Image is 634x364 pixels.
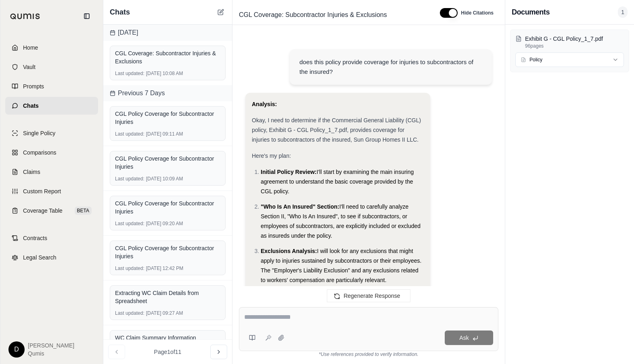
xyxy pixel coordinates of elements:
[115,131,144,137] span: Last updated:
[80,10,93,23] button: Collapse sidebar
[115,220,220,227] div: [DATE] 09:20 AM
[525,35,624,43] p: Exhibit G - CGL Policy_1_7.pdf
[115,289,220,305] div: Extracting WC Claim Details from Spreadsheet
[261,248,317,254] span: Exclusions Analysis:
[5,182,98,200] a: Custom Report
[299,57,482,77] div: does this policy provide coverage for injuries to subcontractors of the insured?
[103,85,232,101] div: Previous 7 Days
[5,124,98,142] a: Single Policy
[23,187,61,195] span: Custom Report
[461,10,494,16] span: Hide Citations
[23,234,47,242] span: Contracts
[23,149,56,157] span: Comparisons
[261,169,414,195] span: I'll start by examining the main insuring agreement to understand the basic coverage provided by ...
[236,8,390,21] span: CGL Coverage: Subcontractor Injuries & Exclusions
[5,229,98,247] a: Contracts
[459,335,469,341] span: Ask
[115,334,220,350] div: WC Claim Summary Information Extraction
[252,117,421,143] span: Okay, I need to determine if the Commercial General Liability (CGL) policy, Exhibit G - CGL Polic...
[327,289,410,302] button: Regenerate Response
[261,203,339,210] span: "Who Is An Insured" Section:
[239,351,498,358] div: *Use references provided to verify information.
[5,202,98,220] a: Coverage TableBETA
[28,349,74,358] span: Qumis
[261,169,317,175] span: Initial Policy Review:
[23,253,56,261] span: Legal Search
[115,244,220,260] div: CGL Policy Coverage for Subcontractor Injuries
[115,155,220,171] div: CGL Policy Coverage for Subcontractor Injuries
[103,25,232,41] div: [DATE]
[115,70,144,77] span: Last updated:
[5,58,98,76] a: Vault
[23,168,40,176] span: Claims
[115,310,220,316] div: [DATE] 09:27 AM
[115,70,220,77] div: [DATE] 10:08 AM
[23,102,39,110] span: Chats
[10,13,40,19] img: Qumis Logo
[115,265,220,272] div: [DATE] 12:42 PM
[115,310,144,316] span: Last updated:
[5,249,98,266] a: Legal Search
[445,331,493,345] button: Ask
[110,6,130,18] span: Chats
[261,203,421,239] span: I'll need to carefully analyze Section II, "Who Is An Insured", to see if subcontractors, or empl...
[343,293,400,299] span: Regenerate Response
[8,341,25,358] div: D
[512,6,550,18] h3: Documents
[23,82,44,90] span: Prompts
[5,163,98,181] a: Claims
[5,77,98,95] a: Prompts
[154,348,182,356] span: Page 1 of 11
[115,176,144,182] span: Last updated:
[115,49,220,65] div: CGL Coverage: Subcontractor Injuries & Exclusions
[23,129,55,137] span: Single Policy
[115,220,144,227] span: Last updated:
[5,144,98,161] a: Comparisons
[115,176,220,182] div: [DATE] 10:09 AM
[115,199,220,215] div: CGL Policy Coverage for Subcontractor Injuries
[515,35,624,49] button: Exhibit G - CGL Policy_1_7.pdf96pages
[28,341,74,349] span: [PERSON_NAME]
[236,8,430,21] div: Edit Title
[216,7,226,17] button: New Chat
[5,39,98,56] a: Home
[525,43,624,49] p: 96 pages
[252,101,277,107] strong: Analysis:
[115,131,220,137] div: [DATE] 09:11 AM
[75,207,92,215] span: BETA
[115,265,144,272] span: Last updated:
[252,153,291,159] span: Here's my plan:
[115,110,220,126] div: CGL Policy Coverage for Subcontractor Injuries
[5,97,98,115] a: Chats
[618,6,628,18] span: 1
[23,63,36,71] span: Vault
[23,207,63,215] span: Coverage Table
[261,248,421,283] span: I will look for any exclusions that might apply to injuries sustained by subcontractors or their ...
[23,44,38,52] span: Home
